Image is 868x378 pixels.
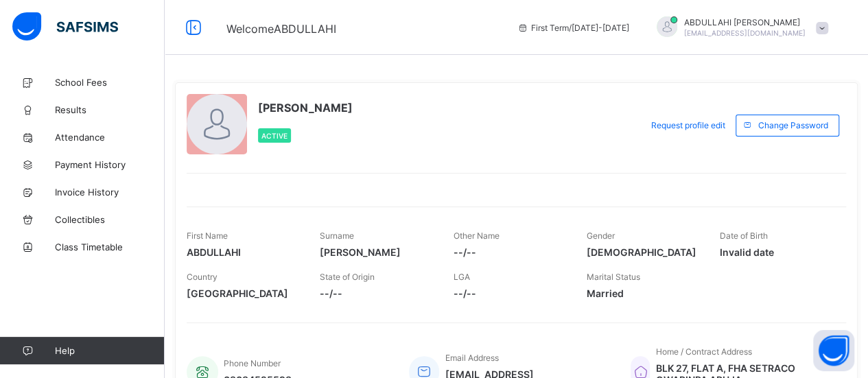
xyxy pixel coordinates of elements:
[684,29,806,37] span: [EMAIL_ADDRESS][DOMAIN_NAME]
[445,353,498,363] span: Email Address
[55,187,165,198] span: Invoice History
[187,287,299,299] span: [GEOGRAPHIC_DATA]
[320,272,375,282] span: State of Origin
[258,101,353,115] span: [PERSON_NAME]
[587,246,699,258] span: [DEMOGRAPHIC_DATA]
[453,231,499,241] span: Other Name
[720,231,768,241] span: Date of Birth
[758,120,828,130] span: Change Password
[453,272,469,282] span: LGA
[587,287,699,299] span: Married
[655,346,751,357] span: Home / Contract Address
[12,12,118,41] img: safsims
[320,287,432,299] span: --/--
[320,246,432,258] span: [PERSON_NAME]
[587,231,615,241] span: Gender
[187,231,228,241] span: First Name
[453,246,565,258] span: --/--
[643,16,835,39] div: ABDULLAHIBAWA
[224,358,281,368] span: Phone Number
[55,159,165,170] span: Payment History
[55,214,165,225] span: Collectibles
[55,241,165,252] span: Class Timetable
[226,22,336,36] span: Welcome ABDULLAHI
[813,330,854,371] button: Open asap
[587,272,640,282] span: Marital Status
[55,132,165,143] span: Attendance
[453,287,565,299] span: --/--
[55,345,164,356] span: Help
[55,104,165,115] span: Results
[261,132,288,140] span: Active
[320,231,354,241] span: Surname
[187,246,299,258] span: ABDULLAHI
[55,77,165,88] span: School Fees
[684,17,806,27] span: ABDULLAHI [PERSON_NAME]
[720,246,832,258] span: Invalid date
[187,272,218,282] span: Country
[517,23,629,33] span: session/term information
[651,120,725,130] span: Request profile edit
